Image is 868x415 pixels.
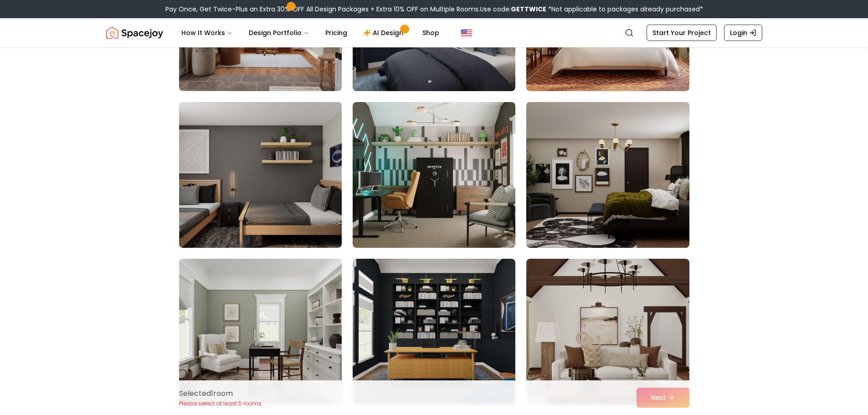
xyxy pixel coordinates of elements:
[241,24,316,42] button: Design Portfolio
[353,102,515,248] img: Room room-26
[179,259,342,405] img: Room room-28
[647,25,717,41] a: Start Your Project
[480,5,546,14] span: Use code:
[174,24,447,42] nav: Main
[461,27,472,38] img: United States
[179,102,342,248] img: Room room-25
[353,259,515,405] img: Room room-29
[415,24,447,42] a: Shop
[165,5,703,14] div: Pay Once, Get Twice-Plus an Extra 30% OFF All Design Packages + Extra 10% OFF on Multiple Rooms.
[106,24,163,42] a: Spacejoy
[106,18,762,47] nav: Global
[106,24,163,42] img: Spacejoy Logo
[511,5,546,14] b: GETTWICE
[526,259,689,405] img: Room room-30
[356,24,413,42] a: AI Design
[179,400,262,407] p: Please select at least 5 rooms
[318,24,354,42] a: Pricing
[546,5,703,14] span: *Not applicable to packages already purchased*
[179,388,262,399] p: Selected 1 room
[174,24,240,42] button: How It Works
[522,98,693,251] img: Room room-27
[724,25,762,41] a: Login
